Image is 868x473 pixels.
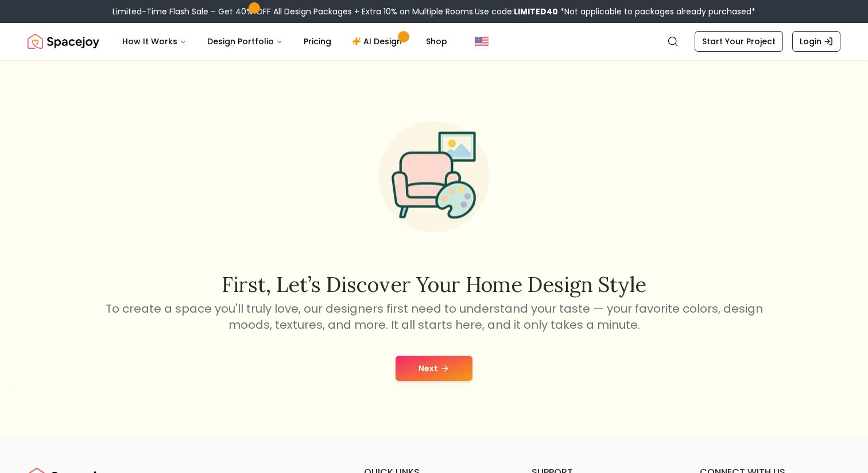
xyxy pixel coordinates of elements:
[361,103,507,251] img: Start Style Quiz Illustration
[28,30,99,53] a: Spacejoy
[695,31,783,52] a: Start Your Project
[103,273,765,296] h2: First, let’s discover your home design style
[343,30,414,53] a: AI Design
[417,30,456,53] a: Shop
[558,6,755,17] span: *Not applicable to packages already purchased*
[113,30,456,53] nav: Main
[475,34,489,48] img: United States
[396,356,472,381] button: Next
[514,6,558,17] b: LIMITED40
[103,301,765,333] p: To create a space you'll truly love, our designers first need to understand your taste — your fav...
[113,6,755,17] div: Limited-Time Flash Sale – Get 40% OFF All Design Packages + Extra 10% on Multiple Rooms.
[113,30,196,53] button: How It Works
[294,30,340,53] a: Pricing
[198,30,292,53] button: Design Portfolio
[475,6,558,17] span: Use code:
[28,30,99,53] img: Spacejoy Logo
[792,31,840,52] a: Login
[28,23,840,60] nav: Global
